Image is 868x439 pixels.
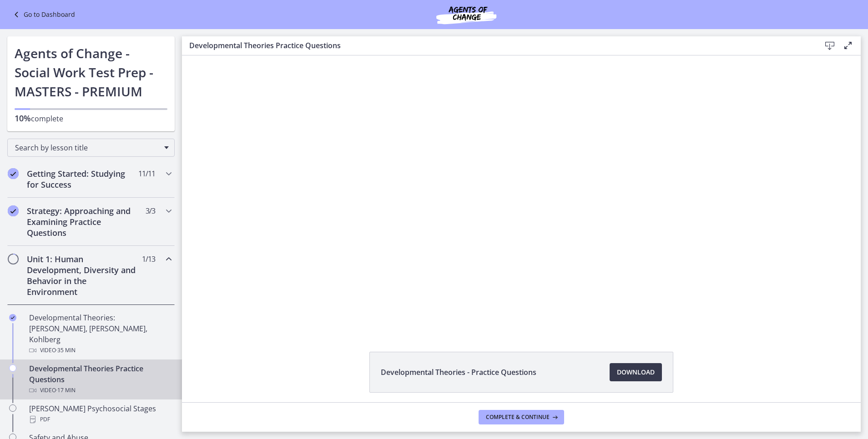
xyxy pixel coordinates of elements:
iframe: Video Lesson [182,55,861,331]
div: [PERSON_NAME] Psychosocial Stages [29,403,171,425]
h3: Developmental Theories Practice Questions [189,40,806,51]
h2: Getting Started: Studying for Success [27,168,138,190]
span: Developmental Theories - Practice Questions [381,367,536,378]
h2: Unit 1: Human Development, Diversity and Behavior in the Environment [27,254,138,297]
i: Completed [8,168,19,179]
span: Complete & continue [486,414,550,421]
span: 10% [15,113,31,124]
i: Completed [8,205,19,216]
i: Completed [9,314,16,321]
div: Video [29,345,171,356]
span: Download [617,367,655,378]
h2: Strategy: Approaching and Examining Practice Questions [27,205,138,238]
a: Download [610,363,662,381]
div: Developmental Theories: [PERSON_NAME], [PERSON_NAME], Kohlberg [29,312,171,356]
img: Agents of Change Social Work Test Prep [412,4,521,25]
span: · 35 min [56,345,76,356]
div: Developmental Theories Practice Questions [29,363,171,396]
a: Go to Dashboard [11,9,75,20]
span: 1 / 13 [142,254,155,264]
span: Search by lesson title [15,143,160,153]
p: complete [15,113,167,124]
div: Search by lesson title [7,139,175,157]
span: · 17 min [56,385,76,396]
button: Complete & continue [479,410,564,424]
div: Video [29,385,171,396]
div: PDF [29,414,171,425]
span: 11 / 11 [138,168,155,179]
span: 3 / 3 [146,205,155,216]
h1: Agents of Change - Social Work Test Prep - MASTERS - PREMIUM [15,44,167,101]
